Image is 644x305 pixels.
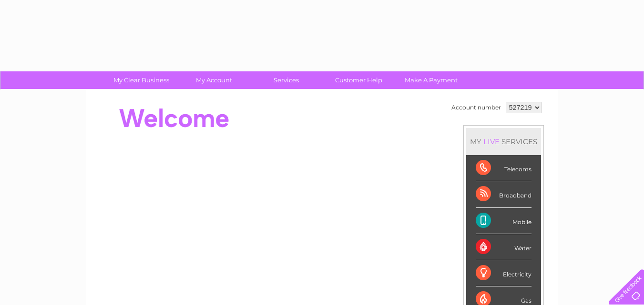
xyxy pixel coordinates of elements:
a: My Clear Business [102,71,181,89]
div: Telecoms [476,155,532,181]
a: Services [247,71,326,89]
div: Broadband [476,181,532,207]
div: Water [476,234,532,260]
a: Customer Help [319,71,398,89]
div: MY SERVICES [466,128,541,155]
a: Make A Payment [392,71,470,89]
div: Electricity [476,260,532,286]
td: Account number [449,99,503,116]
div: LIVE [481,137,501,146]
div: Mobile [476,208,532,234]
a: My Account [174,71,253,89]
